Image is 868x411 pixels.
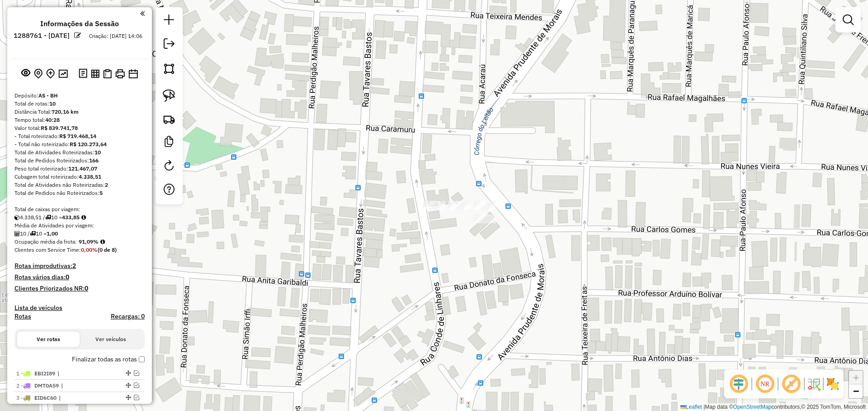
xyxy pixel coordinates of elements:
[14,215,20,220] i: Cubagem total roteirizado
[19,66,32,81] button: Exibir sessão original
[94,149,101,156] strong: 10
[79,173,101,180] strong: 4.338,51
[733,404,772,410] a: OpenStreetMap
[14,100,145,108] div: Total de rotas:
[14,231,20,236] i: Total de Atividades
[473,201,496,210] div: Atividade não roteirizada - SUPERMERCADOS BH COMERCIO DE ALIMENTOS S
[754,373,776,395] span: Ocultar NR
[14,205,145,213] div: Total de caixas por viagem:
[52,108,79,115] strong: 720,16 km
[140,8,145,18] a: Clique aqui para minimizar o painel
[49,100,56,107] strong: 10
[34,394,57,401] span: EID6C60
[105,181,108,188] strong: 2
[57,67,70,79] button: Otimizar todas as rotas
[98,246,117,253] strong: (0 de 8)
[14,246,81,253] span: Clientes com Service Time:
[160,133,178,153] a: Criar modelo
[807,377,821,391] img: Fluxo de ruas
[14,189,145,197] div: Total de Pedidos não Roteirizados:
[134,370,139,376] em: Visualizar rota
[59,133,96,139] strong: R$ 719.468,14
[81,246,98,253] strong: 0,00%
[14,285,145,292] h4: Clientes Priorizados NR:
[17,332,80,347] button: Ver rotas
[79,238,99,245] strong: 91,09%
[853,372,859,383] span: +
[160,11,178,31] a: Nova sessão e pesquisa
[16,394,57,401] span: 3 -
[66,273,69,281] strong: 0
[14,262,145,270] h4: Rotas improdutivas:
[32,67,44,81] button: Centralizar mapa no depósito ou ponto de apoio
[163,113,175,125] img: Criar rota
[81,215,86,220] i: Meta Caixas/viagem: 372,80 Diferença: 61,05
[14,32,70,40] h6: 1288761 - [DATE]
[14,157,145,165] div: Total de Pedidos Roteirizados:
[41,125,78,131] strong: R$ 839.741,78
[70,141,107,148] strong: R$ 120.273,64
[14,222,145,230] div: Média de Atividades por viagem:
[126,370,131,376] em: Alterar sequência das rotas
[89,67,101,79] button: Visualizar relatório de Roteirização
[85,284,88,292] strong: 0
[62,214,80,221] strong: 433,85
[30,231,36,236] i: Total de rotas
[59,394,100,402] span: |
[134,395,139,400] em: Visualizar rota
[14,313,31,320] a: Rotas
[72,355,145,364] label: Finalizar todas as rotas
[14,273,145,281] h4: Rotas vários dias:
[16,370,55,377] span: 1 -
[34,382,59,389] span: DMT0A59
[14,230,145,238] div: 10 / 10 =
[163,89,175,102] img: Selecionar atividades - laço
[849,371,863,384] a: Zoom in
[14,173,145,181] div: Cubagem total roteirizado:
[72,262,76,270] strong: 2
[38,92,58,99] strong: AS - BH
[100,239,105,245] em: Média calculada utilizando a maior ocupação (%Peso ou %Cubagem) de cada rota da sessão. Rotas cro...
[14,92,145,100] div: Depósito:
[780,373,802,395] span: Exibir rótulo
[34,370,55,377] span: EBI2I89
[826,377,840,391] img: Exibir/Ocultar setores
[14,116,145,124] div: Tempo total:
[473,214,496,223] div: Atividade não roteirizada - SUPERMERCADOS BH COMERCIO DE ALIMENTOS S
[45,215,51,220] i: Total de rotas
[14,132,145,140] div: - Total roteirizado:
[45,116,60,123] strong: 40:28
[14,181,145,189] div: Total de Atividades não Roteirizadas:
[703,404,705,410] span: |
[423,201,445,210] div: Atividade não roteirizada - SUPERMERCADOS BH COMERCIO DE ALIMENTOS S
[14,140,145,148] div: - Total não roteirizado:
[853,385,859,397] span: −
[111,313,145,320] h4: Recargas: 0
[44,67,57,81] button: Adicionar Atividades
[728,373,750,395] span: Ocultar deslocamento
[448,201,471,210] div: Atividade não roteirizada - SUPERMERCADOS BH COMERCIO DE ALIMENTOS S
[14,148,145,157] div: Total de Atividades Roteirizadas:
[85,32,146,40] div: Criação: [DATE] 14:06
[40,19,119,28] h4: Informações da Sessão
[68,165,97,172] strong: 121.467,07
[680,404,702,410] a: Leaflet
[14,238,77,245] span: Ocupação média da frota:
[160,157,178,177] a: Reroteirizar Sessão
[80,332,142,347] button: Ver veículos
[74,32,81,39] em: Alterar nome da sessão
[160,35,178,55] a: Exportar sessão
[849,384,863,398] a: Zoom out
[77,67,89,81] button: Logs desbloquear sessão
[14,124,145,132] div: Valor total:
[126,383,131,388] em: Alterar sequência das rotas
[134,383,139,388] em: Visualizar rota
[127,67,140,80] button: Disponibilidade de veículos
[14,108,145,116] div: Distância Total:
[126,395,131,400] em: Alterar sequência das rotas
[113,67,127,80] button: Imprimir Rotas
[139,356,145,362] input: Finalizar todas as rotas
[101,67,113,80] button: Visualizar Romaneio
[61,382,103,390] span: |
